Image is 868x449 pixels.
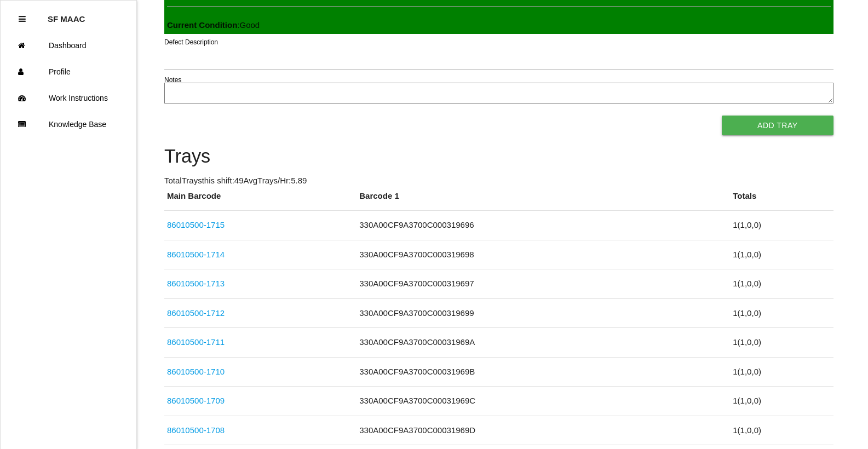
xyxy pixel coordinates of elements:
a: Work Instructions [1,85,136,111]
a: 86010500-1711 [167,337,225,347]
td: 1 ( 1 , 0 , 0 ) [730,357,833,387]
td: 330A00CF9A3700C000319696 [357,211,730,240]
td: 330A00CF9A3700C00031969B [357,357,730,387]
span: : Good [167,20,260,30]
td: 1 ( 1 , 0 , 0 ) [730,240,833,269]
td: 1 ( 1 , 0 , 0 ) [730,416,833,445]
a: Dashboard [1,32,136,59]
th: Totals [730,190,833,211]
a: 86010500-1713 [167,279,225,288]
td: 1 ( 1 , 0 , 0 ) [730,387,833,416]
td: 330A00CF9A3700C00031969A [357,328,730,358]
th: Barcode 1 [357,190,730,211]
td: 1 ( 1 , 0 , 0 ) [730,328,833,358]
a: Knowledge Base [1,111,136,137]
td: 330A00CF9A3700C000319699 [357,298,730,328]
td: 330A00CF9A3700C000319697 [357,269,730,299]
td: 330A00CF9A3700C00031969D [357,416,730,445]
a: 86010500-1710 [167,367,225,376]
a: 86010500-1712 [167,308,225,318]
label: Defect Description [164,37,218,47]
td: 1 ( 1 , 0 , 0 ) [730,211,833,240]
h4: Trays [164,146,833,167]
td: 1 ( 1 , 0 , 0 ) [730,269,833,299]
button: Add Tray [722,116,833,135]
td: 330A00CF9A3700C00031969C [357,387,730,416]
td: 330A00CF9A3700C000319698 [357,240,730,269]
a: 86010500-1715 [167,220,225,229]
div: Close [19,6,26,32]
a: 86010500-1708 [167,425,225,435]
p: SF MAAC [48,6,85,24]
b: Current Condition [167,20,237,30]
a: Profile [1,59,136,85]
td: 1 ( 1 , 0 , 0 ) [730,298,833,328]
p: Total Trays this shift: 49 Avg Trays /Hr: 5.89 [164,175,833,187]
th: Main Barcode [164,190,357,211]
a: 86010500-1714 [167,250,225,259]
a: 86010500-1709 [167,396,225,405]
label: Notes [164,75,181,85]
